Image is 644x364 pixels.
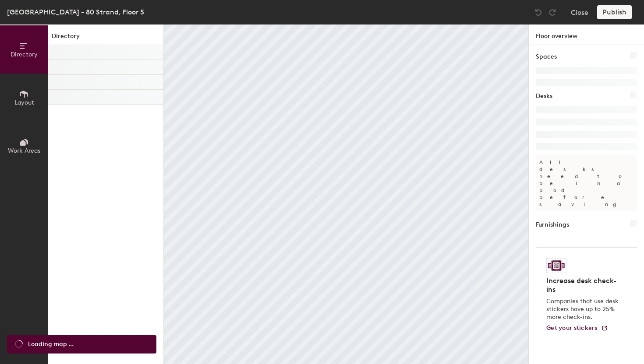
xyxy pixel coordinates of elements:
button: Close [571,5,588,19]
img: Redo [548,8,557,17]
h1: Spaces [536,52,557,62]
span: Directory [11,51,38,58]
img: Sticker logo [546,258,566,273]
canvas: Map [164,24,528,364]
a: Get your stickers [546,325,608,332]
span: Get your stickers [546,324,598,332]
h1: Floor overview [529,24,644,45]
span: Layout [14,99,34,106]
span: Loading map ... [28,339,74,349]
h4: Increase desk check-ins [546,276,621,294]
h1: Directory [48,31,163,45]
h1: Desks [536,91,552,101]
p: All desks need to be in a pod before saving [536,155,637,211]
span: Work Areas [8,147,40,154]
div: [GEOGRAPHIC_DATA] - 80 Strand, Floor 5 [7,7,144,17]
p: Companies that use desk stickers have up to 25% more check-ins. [546,297,621,321]
h1: Furnishings [536,220,569,230]
img: Undo [534,8,543,17]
